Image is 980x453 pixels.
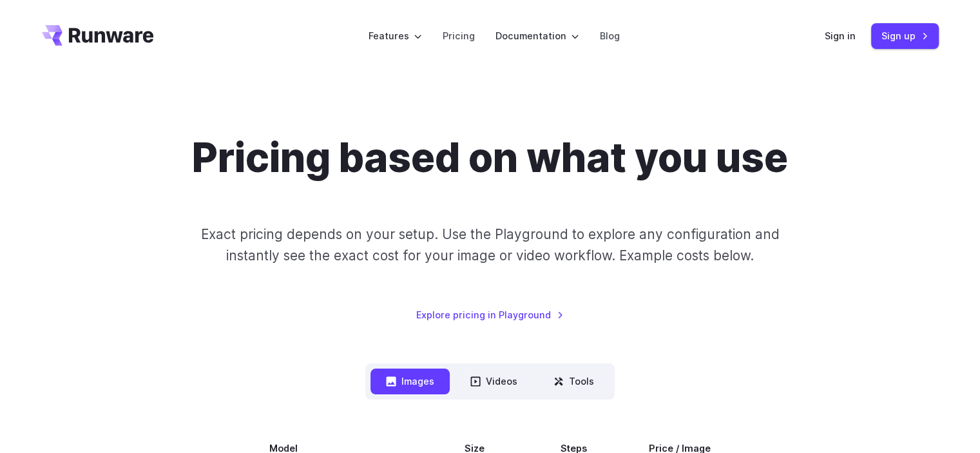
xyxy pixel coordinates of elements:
[455,369,533,394] button: Videos
[871,23,939,48] a: Sign up
[42,25,154,46] a: Go to /
[416,307,564,322] a: Explore pricing in Playground
[600,28,620,43] a: Blog
[192,134,788,182] h1: Pricing based on what you use
[538,369,610,394] button: Tools
[825,28,856,43] a: Sign in
[369,28,422,43] label: Features
[176,224,803,267] p: Exact pricing depends on your setup. Use the Playground to explore any configuration and instantl...
[370,369,450,394] button: Images
[443,28,475,43] a: Pricing
[495,28,579,43] label: Documentation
